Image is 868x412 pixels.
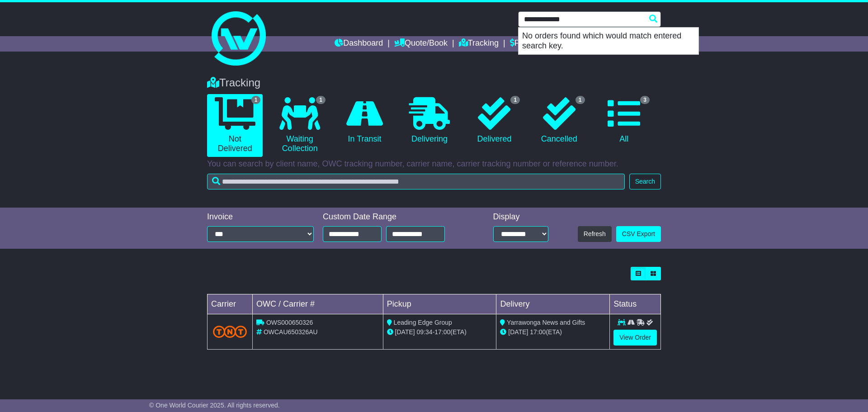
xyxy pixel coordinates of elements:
a: Delivering [401,94,457,147]
p: You can search by client name, OWC tracking number, carrier name, carrier tracking number or refe... [207,159,661,169]
span: Leading Edge Group [394,319,452,326]
span: © One World Courier 2025. All rights reserved. [149,402,280,409]
a: 1 Delivered [467,94,522,147]
div: (ETA) [500,327,606,337]
td: Carrier [208,294,253,314]
div: - (ETA) [387,327,493,337]
a: 3 All [596,94,652,147]
span: 1 [576,96,585,104]
a: 1 Cancelled [531,94,587,147]
span: 17:00 [434,328,450,336]
span: 09:34 [417,328,433,336]
a: 1 Not Delivered [207,94,263,157]
a: Dashboard [335,36,383,52]
button: Refresh [578,226,612,242]
span: 1 [316,96,325,104]
a: CSV Export [616,226,661,242]
span: OWS000650326 [266,319,313,326]
td: Delivery [496,294,610,314]
p: No orders found which would match entered search key. [519,28,698,54]
a: 1 Waiting Collection [272,94,327,157]
div: Tracking [203,76,665,90]
span: Yarrawonga News and Gifts [507,319,585,326]
span: 1 [510,96,520,104]
div: Display [493,212,548,222]
span: 3 [640,96,650,104]
td: Pickup [383,294,496,314]
div: Invoice [207,212,314,222]
button: Search [629,174,661,189]
td: Status [610,294,661,314]
span: 17:00 [530,328,546,336]
div: Custom Date Range [323,212,468,222]
span: 1 [251,96,261,104]
a: View Order [613,330,657,346]
a: Tracking [459,36,499,52]
img: TNT_Domestic.png [213,326,247,338]
a: Financials [510,36,551,52]
a: In Transit [337,94,392,147]
span: OWCAU650326AU [264,328,318,336]
td: OWC / Carrier # [253,294,383,314]
span: [DATE] [508,328,528,336]
a: Quote/Book [394,36,448,52]
span: [DATE] [395,328,415,336]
